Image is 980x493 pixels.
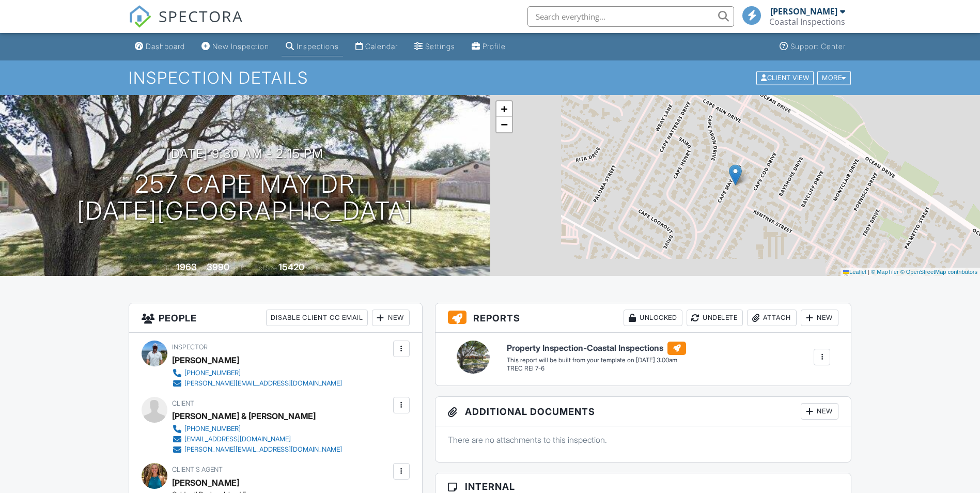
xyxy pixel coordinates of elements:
div: More [817,71,851,85]
span: SPECTORA [159,5,243,27]
h3: [DATE] 9:30 am - 2:15 pm [166,147,323,161]
a: [PHONE_NUMBER] [172,424,342,434]
div: [PERSON_NAME][EMAIL_ADDRESS][DOMAIN_NAME] [184,379,342,388]
a: Client View [755,73,816,81]
div: 1963 [176,261,197,272]
a: Dashboard [131,37,189,56]
div: Attach [747,310,797,326]
span: Client's Agent [172,466,223,473]
div: [PERSON_NAME] & [PERSON_NAME] [172,408,316,424]
a: [PHONE_NUMBER] [172,368,342,378]
a: New Inspection [197,37,273,56]
div: [PERSON_NAME] [770,6,837,17]
div: Coastal Inspections [769,17,845,27]
p: There are no attachments to this inspection. [448,434,839,445]
span: | [868,269,869,275]
h1: 257 Cape May Dr [DATE][GEOGRAPHIC_DATA] [77,171,413,225]
span: − [501,118,507,131]
div: [PHONE_NUMBER] [184,369,241,377]
div: New [372,310,410,326]
div: [PHONE_NUMBER] [184,425,241,433]
a: Calendar [351,37,402,56]
a: Profile [468,37,510,56]
a: © MapTiler [871,269,899,275]
h3: Reports [435,303,851,333]
a: Leaflet [843,269,866,275]
img: Marker [729,164,742,186]
div: [PERSON_NAME][EMAIL_ADDRESS][DOMAIN_NAME] [184,445,342,454]
h3: People [129,303,422,333]
span: Lot Size [255,264,277,272]
div: Unlocked [624,310,682,326]
a: Settings [410,37,459,56]
div: Calendar [365,42,398,51]
div: TREC REI 7-6 [507,364,686,373]
div: Inspections [297,42,339,51]
div: [EMAIL_ADDRESS][DOMAIN_NAME] [184,435,291,443]
h1: Inspection Details [129,69,852,87]
div: [PERSON_NAME] [172,475,239,490]
div: Dashboard [146,42,185,51]
span: Built [163,264,175,272]
div: New [801,310,838,326]
h6: Property Inspection-Coastal Inspections [507,342,686,355]
span: Client [172,399,194,407]
div: Settings [425,42,455,51]
a: Inspections [282,37,343,56]
a: [PERSON_NAME][EMAIL_ADDRESS][DOMAIN_NAME] [172,378,342,389]
div: 15420 [278,261,304,272]
div: Client View [756,71,814,85]
div: New Inspection [212,42,269,51]
h3: Additional Documents [435,397,851,426]
a: Support Center [775,37,850,56]
div: [PERSON_NAME] [172,352,239,368]
a: [EMAIL_ADDRESS][DOMAIN_NAME] [172,434,342,444]
span: + [501,102,507,115]
input: Search everything... [527,6,734,27]
div: New [801,403,838,420]
a: Zoom out [496,117,512,132]
div: 3990 [207,261,229,272]
div: Undelete [687,310,743,326]
span: sq.ft. [306,264,319,272]
span: sq. ft. [231,264,245,272]
img: The Best Home Inspection Software - Spectora [129,5,151,28]
a: SPECTORA [129,14,243,36]
a: © OpenStreetMap contributors [900,269,977,275]
a: [PERSON_NAME][EMAIL_ADDRESS][DOMAIN_NAME] [172,444,342,455]
div: Profile [483,42,506,51]
div: Disable Client CC Email [266,310,368,326]
div: Support Center [790,42,846,51]
div: This report will be built from your template on [DATE] 3:00am [507,356,686,364]
span: Inspector [172,343,208,351]
a: Zoom in [496,101,512,117]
